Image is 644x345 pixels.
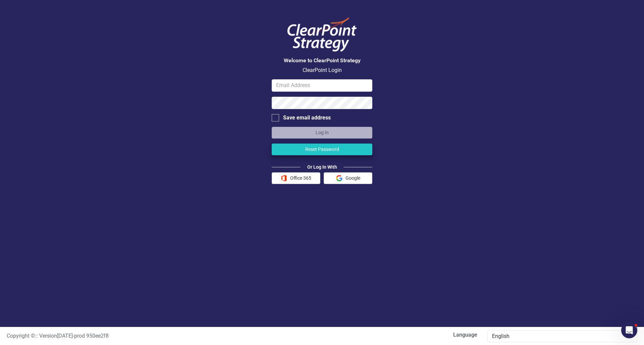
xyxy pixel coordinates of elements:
[301,164,344,170] div: Or Log In With
[272,144,372,155] button: Reset Password
[2,332,322,340] div: :: Version [DATE] - prod 950ee2f8
[7,333,35,339] span: Copyright ©
[272,172,320,184] button: Office 365
[272,67,372,74] p: ClearPoint Login
[282,13,362,56] img: ClearPoint Logo
[272,127,372,139] button: Log In
[272,79,372,92] input: Email Address
[327,331,477,339] label: Language
[281,175,287,181] img: Office 365
[336,175,342,181] img: Google
[283,114,331,122] div: Save email address
[324,172,372,184] button: Google
[272,58,372,64] h3: Welcome to ClearPoint Strategy
[621,322,637,338] iframe: Intercom live chat
[492,333,626,340] div: English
